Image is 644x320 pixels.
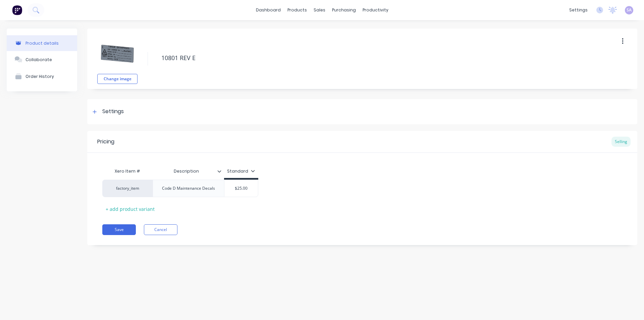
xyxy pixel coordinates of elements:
div: + add product variant [102,204,158,214]
div: Order History [25,74,54,79]
div: fileChange image [97,34,138,84]
button: Collaborate [7,51,77,68]
div: products [284,5,310,15]
div: Code D Maintenance Decals [157,184,220,193]
div: purchasing [329,5,359,15]
div: Collaborate [25,57,52,62]
div: Selling [611,137,631,147]
div: Pricing [97,138,114,146]
div: factory_itemCode D Maintenance Decals$25.00 [102,180,258,197]
div: $25.00 [224,180,258,197]
div: factory_item [109,185,146,191]
textarea: 10801 REV E [158,50,582,66]
button: Change image [97,74,138,84]
button: Cancel [144,224,177,235]
div: Xero Item # [102,165,153,178]
img: Factory [12,5,22,15]
span: SA [627,7,632,13]
div: Description [153,163,220,180]
div: sales [310,5,329,15]
div: productivity [359,5,392,15]
button: Product details [7,35,77,51]
button: Order History [7,68,77,85]
div: Settings [102,107,124,116]
div: Product details [25,41,59,46]
div: Description [153,165,224,178]
img: file [101,37,134,71]
a: dashboard [253,5,284,15]
button: Save [102,224,136,235]
div: Standard [227,168,255,174]
div: settings [566,5,591,15]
